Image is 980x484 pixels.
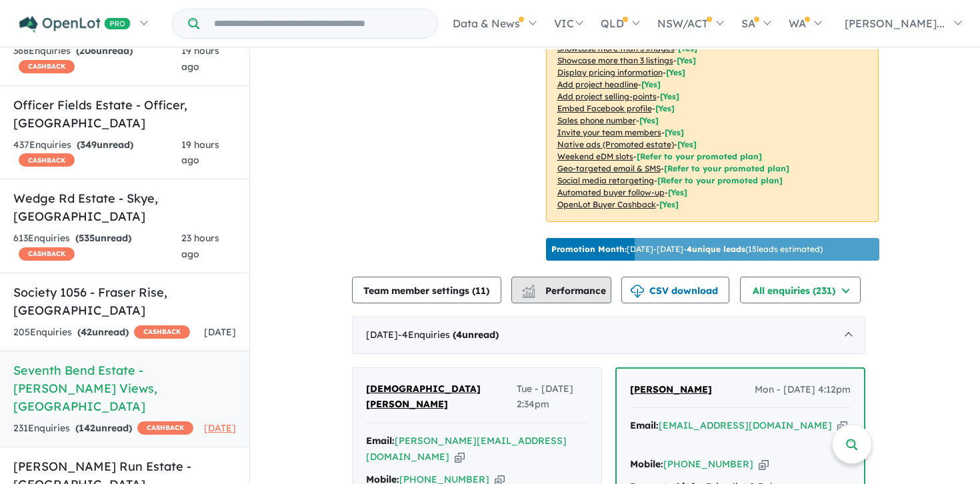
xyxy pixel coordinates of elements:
[837,419,847,433] button: Copy
[663,458,753,470] a: [PHONE_NUMBER]
[13,96,236,132] h5: Officer Fields Estate - Officer , [GEOGRAPHIC_DATA]
[630,383,712,395] span: [PERSON_NAME]
[630,382,712,398] a: [PERSON_NAME]
[557,199,656,209] u: OpenLot Buyer Cashback
[517,381,587,413] span: Tue - [DATE] 2:34pm
[522,285,534,292] img: line-chart.svg
[13,189,236,225] h5: Wedge Rd Estate - Skye , [GEOGRAPHIC_DATA]
[659,419,832,431] a: [EMAIL_ADDRESS][DOMAIN_NAME]
[630,419,659,431] strong: Email:
[621,277,729,303] button: CSV download
[19,247,75,261] span: CASHBACK
[557,79,638,89] u: Add project headline
[13,43,181,75] div: 368 Enquir ies
[79,45,96,57] span: 206
[137,421,193,435] span: CASHBACK
[181,139,219,167] span: 19 hours ago
[204,422,236,434] span: [DATE]
[557,187,665,197] u: Automated buyer follow-up
[13,231,181,263] div: 613 Enquir ies
[637,151,762,161] span: [Refer to your promoted plan]
[13,283,236,319] h5: Society 1056 - Fraser Rise , [GEOGRAPHIC_DATA]
[755,382,851,398] span: Mon - [DATE] 4:12pm
[75,422,132,434] strong: ( unread)
[546,7,879,222] p: Your project is only comparing to other top-performing projects in your area: - - - - - - - - - -...
[77,139,133,151] strong: ( unread)
[134,325,190,339] span: CASHBACK
[19,60,75,73] span: CASHBACK
[79,232,95,244] span: 535
[366,381,517,413] a: [DEMOGRAPHIC_DATA][PERSON_NAME]
[759,457,769,471] button: Copy
[845,17,945,30] span: [PERSON_NAME]...
[557,55,673,65] u: Showcase more than 3 listings
[631,285,644,298] img: download icon
[181,45,219,73] span: 19 hours ago
[740,277,861,303] button: All enquiries (231)
[19,153,75,167] span: CASHBACK
[455,450,465,464] button: Copy
[366,383,481,411] span: [DEMOGRAPHIC_DATA][PERSON_NAME]
[557,67,663,77] u: Display pricing information
[19,16,131,33] img: Openlot PRO Logo White
[511,277,611,303] button: Performance
[398,329,499,341] span: - 4 Enquir ies
[366,435,567,463] a: [PERSON_NAME][EMAIL_ADDRESS][DOMAIN_NAME]
[80,139,97,151] span: 349
[204,326,236,338] span: [DATE]
[557,163,661,173] u: Geo-targeted email & SMS
[655,103,675,113] span: [ Yes ]
[76,45,133,57] strong: ( unread)
[660,91,679,101] span: [ Yes ]
[13,361,236,415] h5: Seventh Bend Estate - [PERSON_NAME] Views , [GEOGRAPHIC_DATA]
[557,139,674,149] u: Native ads (Promoted estate)
[366,435,395,447] strong: Email:
[13,137,181,169] div: 437 Enquir ies
[557,151,633,161] u: Weekend eDM slots
[522,289,535,297] img: bar-chart.svg
[664,163,789,173] span: [Refer to your promoted plan]
[557,115,636,125] u: Sales phone number
[551,244,627,254] b: Promotion Month:
[352,277,501,303] button: Team member settings (11)
[13,421,193,437] div: 231 Enquir ies
[81,326,92,338] span: 42
[659,199,679,209] span: [Yes]
[557,43,675,53] u: Showcase more than 3 images
[557,127,661,137] u: Invite your team members
[557,175,654,185] u: Social media retargeting
[475,285,486,297] span: 11
[524,285,606,297] span: Performance
[678,43,697,53] span: [ Yes ]
[13,325,190,341] div: 205 Enquir ies
[352,317,865,354] div: [DATE]
[641,79,661,89] span: [ Yes ]
[79,422,95,434] span: 142
[181,232,219,260] span: 23 hours ago
[666,67,685,77] span: [ Yes ]
[687,244,745,254] b: 4 unique leads
[75,232,131,244] strong: ( unread)
[677,139,697,149] span: [Yes]
[639,115,659,125] span: [ Yes ]
[657,175,783,185] span: [Refer to your promoted plan]
[665,127,684,137] span: [ Yes ]
[557,91,657,101] u: Add project selling-points
[77,326,129,338] strong: ( unread)
[456,329,462,341] span: 4
[630,458,663,470] strong: Mobile:
[557,103,652,113] u: Embed Facebook profile
[677,55,696,65] span: [ Yes ]
[202,9,435,38] input: Try estate name, suburb, builder or developer
[668,187,687,197] span: [Yes]
[453,329,499,341] strong: ( unread)
[551,243,823,255] p: [DATE] - [DATE] - ( 15 leads estimated)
